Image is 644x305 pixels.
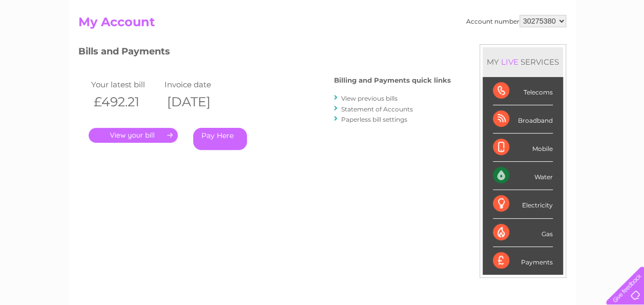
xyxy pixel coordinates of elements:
[341,105,413,113] a: Statement of Accounts
[555,44,570,51] a: Blog
[162,91,236,112] th: [DATE]
[89,91,162,112] th: £492.21
[334,77,451,84] h4: Billing and Payments quick links
[162,78,236,91] td: Invoice date
[489,44,512,51] a: Energy
[23,27,75,58] img: logo.png
[493,162,553,190] div: Water
[610,44,634,51] a: Log out
[80,6,565,50] div: Clear Business is a trading name of Verastar Limited (registered in [GEOGRAPHIC_DATA] No. 3667643...
[193,128,247,150] a: Pay Here
[341,116,407,123] a: Paperless bill settings
[341,94,398,102] a: View previous bills
[493,219,553,247] div: Gas
[493,190,553,218] div: Electricity
[518,44,549,51] a: Telecoms
[576,44,601,51] a: Contact
[89,78,162,91] td: Your latest bill
[466,15,566,27] div: Account number
[78,15,566,34] h2: My Account
[493,105,553,134] div: Broadband
[499,57,521,67] div: LIVE
[464,44,483,51] a: Water
[483,47,563,77] div: MY SERVICES
[493,77,553,105] div: Telecoms
[89,128,178,143] a: .
[451,5,522,18] a: 0333 014 3131
[493,134,553,162] div: Mobile
[78,44,451,62] h3: Bills and Payments
[493,247,553,275] div: Payments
